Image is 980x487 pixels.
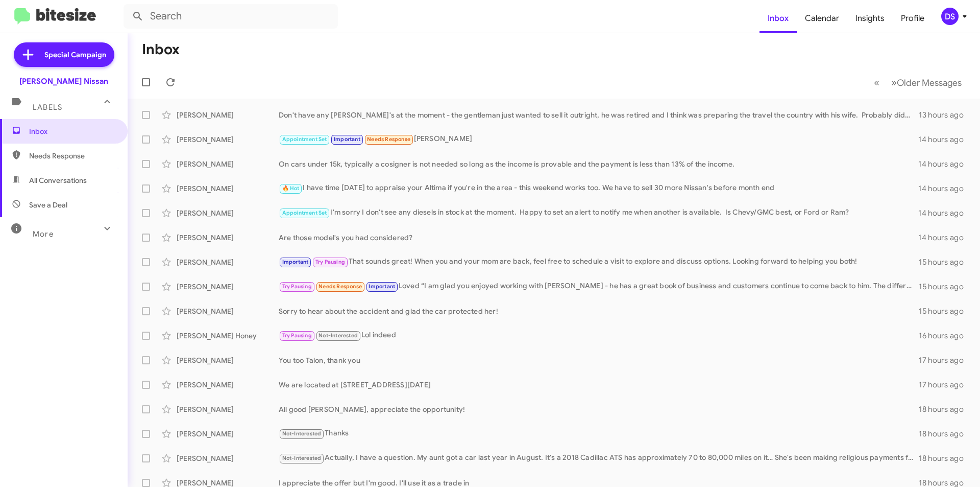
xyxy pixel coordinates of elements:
h1: Inbox [142,41,180,58]
div: Actually, I have a question. My aunt got a car last year in August. It's a 2018 Cadillac ATS has ... [279,452,919,464]
div: [PERSON_NAME] [177,429,279,439]
div: [PERSON_NAME] [177,257,279,267]
div: On cars under 15k, typically a cosigner is not needed so long as the income is provable and the p... [279,159,918,169]
span: Not-Interested [282,455,322,461]
div: 18 hours ago [919,429,972,439]
span: Needs Response [367,136,410,143]
div: 18 hours ago [919,453,972,463]
button: Next [885,72,968,93]
input: Search [124,4,338,29]
a: Profile [893,4,933,33]
div: 15 hours ago [919,257,972,267]
div: [PERSON_NAME] [177,110,279,120]
div: 16 hours ago [919,331,972,341]
span: Special Campaign [44,50,106,60]
div: [PERSON_NAME] [177,183,279,194]
div: [PERSON_NAME] [177,404,279,414]
div: [PERSON_NAME] Honey [177,331,279,341]
span: Appointment Set [282,136,327,143]
div: [PERSON_NAME] [177,282,279,292]
span: Try Pausing [282,283,312,290]
a: Insights [847,4,893,33]
button: DS [933,8,969,25]
div: 14 hours ago [918,233,972,243]
div: [PERSON_NAME] [177,306,279,316]
div: [PERSON_NAME] [177,134,279,145]
span: Important [334,136,360,143]
span: Needs Response [318,283,362,290]
span: More [33,229,54,239]
div: 17 hours ago [919,355,972,365]
div: Sorry to hear about the accident and glad the car protected her! [279,306,919,316]
div: [PERSON_NAME] [177,233,279,243]
span: Try Pausing [315,259,345,265]
span: 🔥 Hot [282,185,300,192]
a: Inbox [759,4,797,33]
div: 15 hours ago [919,282,972,292]
div: [PERSON_NAME] Nissan [19,76,108,86]
span: Older Messages [897,77,962,88]
div: I have time [DATE] to appraise your Altima if you're in the area - this weekend works too. We hav... [279,182,918,194]
div: Thanks [279,428,919,439]
div: Don't have any [PERSON_NAME]'s at the moment - the gentleman just wanted to sell it outright, he ... [279,110,919,120]
span: Needs Response [29,151,116,161]
div: All good [PERSON_NAME], appreciate the opportunity! [279,404,919,414]
nav: Page navigation example [868,72,968,93]
div: 14 hours ago [918,134,972,145]
a: Special Campaign [14,42,114,67]
div: 13 hours ago [919,110,972,120]
span: Labels [33,103,62,112]
span: Try Pausing [282,332,312,339]
div: [PERSON_NAME] [177,380,279,390]
div: 17 hours ago [919,380,972,390]
div: You too Talon, thank you [279,355,919,365]
span: » [891,76,897,89]
div: Lol indeed [279,330,919,341]
div: We are located at [STREET_ADDRESS][DATE] [279,380,919,390]
div: 14 hours ago [918,208,972,218]
span: All Conversations [29,175,87,185]
div: 14 hours ago [918,159,972,169]
div: I'm sorry I don't see any diesels in stock at the moment. Happy to set an alert to notify me when... [279,207,918,219]
a: Calendar [797,4,847,33]
div: 14 hours ago [918,183,972,194]
button: Previous [868,72,886,93]
div: [PERSON_NAME] [177,453,279,463]
span: « [874,76,879,89]
span: Save a Deal [29,200,67,210]
span: Not-Interested [318,332,358,339]
span: Appointment Set [282,210,327,216]
span: Not-Interested [282,430,322,437]
div: [PERSON_NAME] [177,355,279,365]
div: [PERSON_NAME] [177,208,279,218]
div: DS [941,8,959,25]
div: 18 hours ago [919,404,972,414]
div: [PERSON_NAME] [279,133,918,145]
div: Are those model's you had considered? [279,233,918,243]
div: 15 hours ago [919,306,972,316]
div: Loved “I am glad you enjoyed working with [PERSON_NAME] - he has a great book of business and cus... [279,281,919,292]
div: [PERSON_NAME] [177,159,279,169]
span: Inbox [29,126,116,136]
span: Important [369,283,395,290]
div: That sounds great! When you and your mom are back, feel free to schedule a visit to explore and d... [279,256,919,268]
span: Important [282,259,309,265]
